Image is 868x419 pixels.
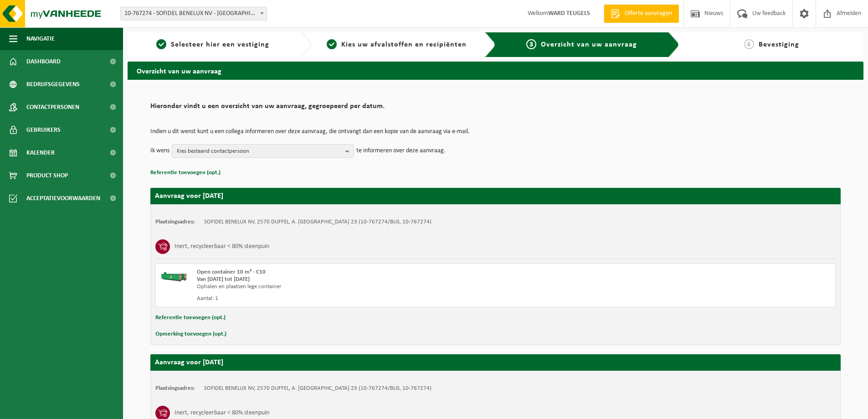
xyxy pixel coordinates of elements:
[26,187,100,210] span: Acceptatievoorwaarden
[759,41,799,48] span: Bevestiging
[26,96,79,119] span: Contactpersonen
[197,276,250,282] strong: Van [DATE] tot [DATE]
[744,39,754,49] span: 4
[150,129,841,135] p: Indien u dit wenst kunt u een collega informeren over deze aanvraag, die ontvangt dan een kopie v...
[356,144,446,158] p: te informeren over deze aanvraag.
[26,119,61,141] span: Gebruikers
[541,41,637,48] span: Overzicht van uw aanvraag
[155,192,223,200] strong: Aanvraag voor [DATE]
[171,41,269,48] span: Selecteer hier een vestiging
[120,7,267,21] span: 10-767274 - SOFIDEL BENELUX NV - DUFFEL
[132,39,293,50] a: 1Selecteer hier een vestiging
[204,385,431,392] td: SOFIDEL BENELUX NV, 2570 DUFFEL, A. [GEOGRAPHIC_DATA] 23 (10-767274/BUS, 10-767274)
[121,7,267,20] span: 10-767274 - SOFIDEL BENELUX NV - DUFFEL
[175,239,269,254] h3: Inert, recycleerbaar < 80% steenpuin
[327,39,337,49] span: 2
[197,295,532,302] div: Aantal: 1
[156,39,166,49] span: 1
[316,39,478,50] a: 2Kies uw afvalstoffen en recipiënten
[526,39,536,49] span: 3
[160,269,188,282] img: HK-XC-10-GN-00.png
[622,9,674,18] span: Offerte aanvragen
[26,141,55,164] span: Kalender
[155,312,226,324] button: Referentie toevoegen (opt.)
[177,145,342,158] span: Kies bestaand contactpersoon
[604,5,679,23] a: Offerte aanvragen
[128,62,863,79] h2: Overzicht van uw aanvraag
[26,27,55,50] span: Navigatie
[26,164,68,187] span: Product Shop
[26,50,61,73] span: Dashboard
[155,328,226,340] button: Opmerking toevoegen (opt.)
[172,144,354,158] button: Kies bestaand contactpersoon
[155,359,223,366] strong: Aanvraag voor [DATE]
[548,10,590,17] strong: WARD TEUGELS
[155,385,195,391] strong: Plaatsingsadres:
[341,41,467,48] span: Kies uw afvalstoffen en recipiënten
[155,219,195,225] strong: Plaatsingsadres:
[150,167,221,179] button: Referentie toevoegen (opt.)
[197,283,532,290] div: Ophalen en plaatsen lege container
[197,269,266,275] span: Open container 10 m³ - C10
[204,218,431,226] td: SOFIDEL BENELUX NV, 2570 DUFFEL, A. [GEOGRAPHIC_DATA] 23 (10-767274/BUS, 10-767274)
[26,73,80,96] span: Bedrijfsgegevens
[150,103,841,115] h2: Hieronder vindt u een overzicht van uw aanvraag, gegroepeerd per datum.
[150,144,169,158] p: Ik wens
